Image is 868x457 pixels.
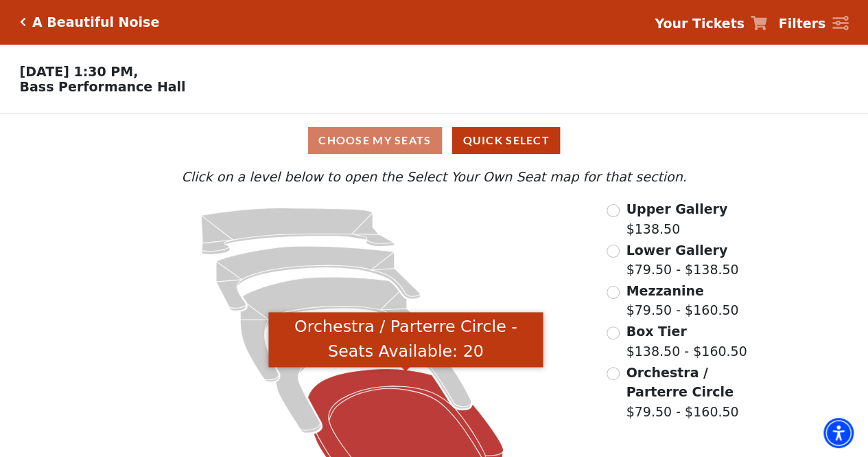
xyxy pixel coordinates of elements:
h5: A Beautiful Noise [32,14,159,30]
path: Upper Gallery - Seats Available: 250 [201,208,395,255]
div: Accessibility Menu [823,418,854,448]
label: $79.50 - $138.50 [626,241,738,280]
span: Orchestra / Parterre Circle [626,365,733,400]
input: Box Tier$138.50 - $160.50 [607,326,620,339]
p: Click on a level below to open the Select Your Own Seat map for that section. [118,167,749,187]
button: Quick Select [452,127,560,154]
label: $138.50 - $160.50 [626,322,747,361]
label: $79.50 - $160.50 [626,363,749,422]
a: Your Tickets [655,14,767,34]
div: Orchestra / Parterre Circle - Seats Available: 20 [268,312,543,368]
span: Box Tier [626,324,686,339]
label: $138.50 [626,199,727,238]
span: Lower Gallery [626,243,727,258]
label: $79.50 - $160.50 [626,281,738,320]
a: Filters [778,14,848,34]
strong: Filters [778,16,825,31]
span: Mezzanine [626,283,703,298]
span: Upper Gallery [626,201,727,216]
input: Orchestra / Parterre Circle$79.50 - $160.50 [607,367,620,380]
strong: Your Tickets [655,16,744,31]
input: Lower Gallery$79.50 - $138.50 [607,245,620,258]
input: Upper Gallery$138.50 [607,204,620,217]
input: Mezzanine$79.50 - $160.50 [607,286,620,299]
path: Lower Gallery - Seats Available: 22 [216,246,421,311]
a: Click here to go back to filters [20,17,26,27]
